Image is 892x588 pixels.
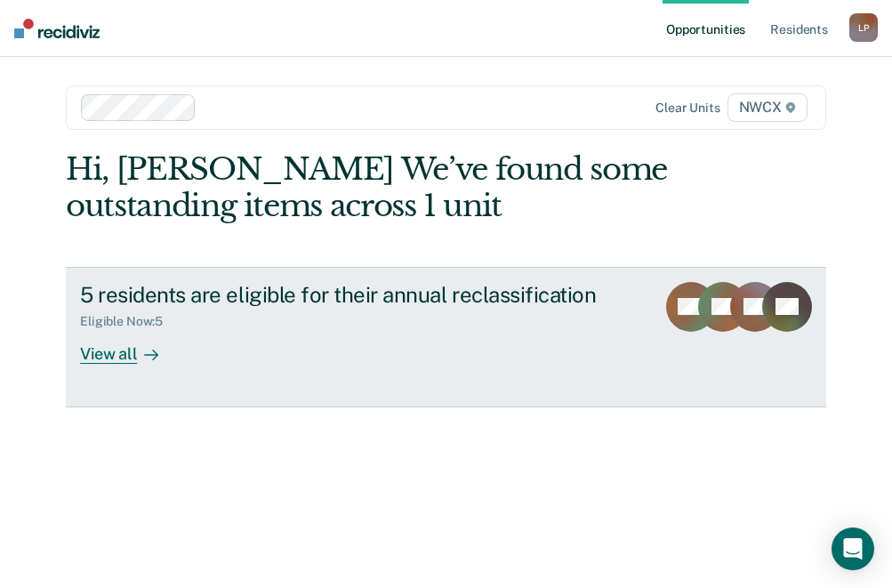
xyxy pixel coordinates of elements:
div: Hi, [PERSON_NAME] We’ve found some outstanding items across 1 unit [66,151,674,224]
div: 5 residents are eligible for their annual reclassification [80,282,641,308]
img: Recidiviz [14,19,100,38]
div: Clear units [655,101,720,116]
div: L P [849,13,878,42]
div: Eligible Now : 5 [80,314,177,329]
div: Open Intercom Messenger [832,528,874,570]
div: View all [80,329,180,364]
button: LP [849,13,878,42]
span: NWCX [727,93,808,122]
a: 5 residents are eligible for their annual reclassificationEligible Now:5View all [66,267,826,407]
